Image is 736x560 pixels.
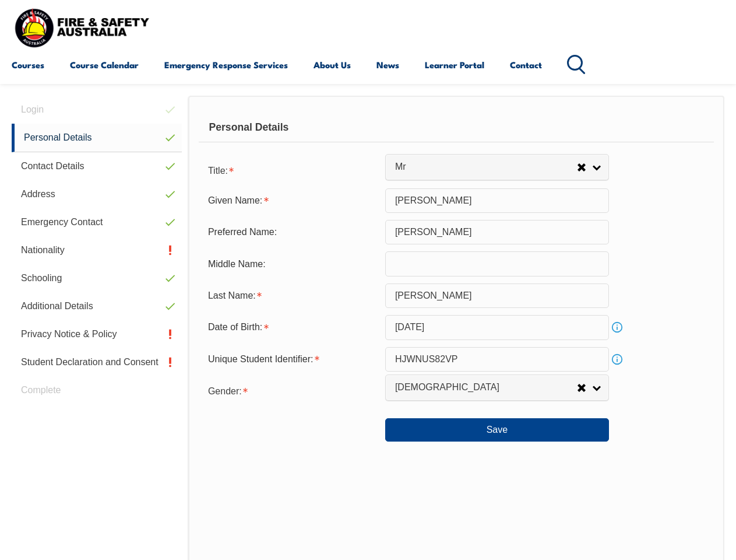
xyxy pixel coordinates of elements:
a: News [376,51,399,79]
a: Emergency Response Services [164,51,288,79]
a: Nationality [12,236,182,264]
a: Contact [510,51,542,79]
a: Personal Details [12,124,182,152]
a: Privacy Notice & Policy [12,320,182,348]
a: Contact Details [12,152,182,180]
div: Unique Student Identifier is required. [199,348,385,370]
div: Title is required. [199,158,385,181]
span: Mr [395,161,577,173]
a: Additional Details [12,292,182,320]
div: Given Name is required. [199,190,385,212]
input: Select Date... [385,315,609,339]
a: Emergency Contact [12,208,182,236]
div: Date of Birth is required. [199,316,385,338]
a: About Us [314,51,351,79]
div: Last Name is required. [199,285,385,307]
a: Courses [12,51,44,79]
input: 10 Characters no 1, 0, O or I [385,347,609,372]
a: Info [609,351,625,367]
span: [DEMOGRAPHIC_DATA] [395,381,577,394]
span: Title: [208,166,228,176]
div: Gender is required. [199,379,385,402]
a: Student Declaration and Consent [12,348,182,376]
div: Personal Details [199,113,714,142]
span: Gender: [208,386,242,396]
a: Course Calendar [70,51,139,79]
div: Preferred Name: [199,221,385,243]
a: Learner Portal [425,51,484,79]
a: Info [609,319,625,335]
button: Save [385,418,609,442]
a: Schooling [12,264,182,292]
div: Middle Name: [199,253,385,275]
a: Address [12,180,182,208]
